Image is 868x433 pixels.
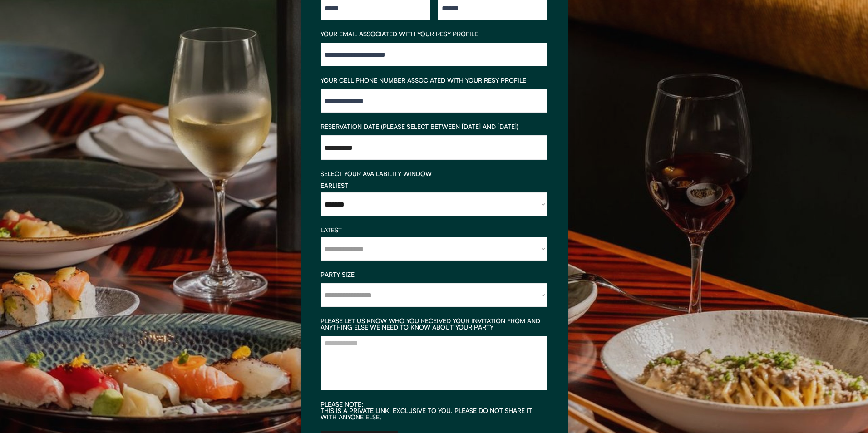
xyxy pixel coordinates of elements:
div: LATEST [321,227,547,233]
div: YOUR EMAIL ASSOCIATED WITH YOUR RESY PROFILE [321,31,547,37]
div: YOUR CELL PHONE NUMBER ASSOCIATED WITH YOUR RESY PROFILE [321,77,547,84]
div: PLEASE LET US KNOW WHO YOU RECEIVED YOUR INVITATION FROM AND ANYTHING ELSE WE NEED TO KNOW ABOUT ... [321,318,547,330]
div: RESERVATION DATE (PLEASE SELECT BETWEEN [DATE] AND [DATE]) [321,123,547,130]
div: SELECT YOUR AVAILABILITY WINDOW [321,171,547,177]
div: EARLIEST [321,182,547,189]
div: PARTY SIZE [321,271,547,278]
div: PLEASE NOTE: THIS IS A PRIVATE LINK, EXCLUSIVE TO YOU. PLEASE DO NOT SHARE IT WITH ANYONE ELSE. [321,401,547,420]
